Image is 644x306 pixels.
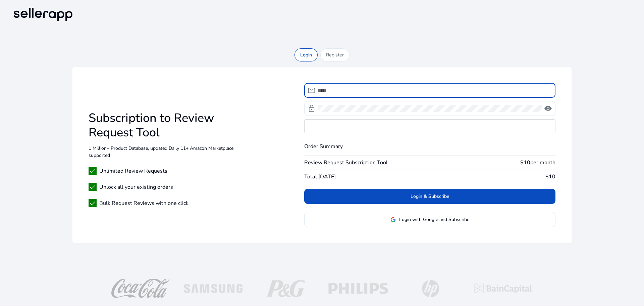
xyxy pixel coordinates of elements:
span: mail [308,86,316,94]
span: Login & Subscribe [411,193,449,200]
span: Unlock all your existing orders [99,183,173,191]
img: baincapitalTopLogo.png [471,279,535,298]
span: Bulk Request Reviews with one click [99,199,189,207]
img: philips-logo-white.png [326,279,390,298]
span: Review Request Subscription Tool [304,159,388,167]
img: Samsung-logo-white.png [181,279,246,298]
span: check [89,167,97,175]
b: $10 [545,173,555,180]
button: Login & Subscribe [304,189,555,204]
p: Register [326,51,344,58]
span: check [89,183,97,191]
img: google-logo.svg [390,217,396,222]
p: Login [300,51,312,58]
span: check [89,199,97,207]
p: 1 Million+ Product Database, updated Daily 11+ Amazon Marketplace supported [89,145,256,159]
b: $10 [520,159,530,166]
iframe: Secure payment input frame [305,120,555,133]
span: per month [530,159,555,166]
h4: Order Summary [304,143,555,150]
img: sellerapp-logo [11,5,75,24]
button: Login with Google and Subscribe [304,212,555,227]
h1: Subscription to Review Request Tool [89,111,256,140]
span: lock [308,104,316,113]
span: visibility [544,104,552,113]
span: Unlimited Review Requests [99,167,167,175]
img: coca-cola-logo.png [109,279,173,298]
span: Total [DATE] [304,173,336,181]
span: Login with Google and Subscribe [399,216,469,223]
img: p-g-logo-white.png [254,279,318,298]
img: hp-logo-white.png [398,279,463,298]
